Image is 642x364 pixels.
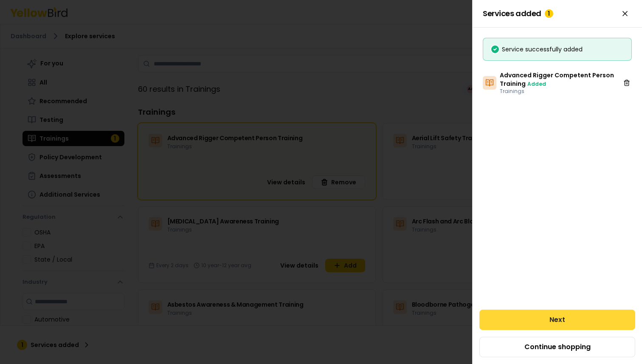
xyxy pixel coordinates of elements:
button: Continue shopping [479,337,635,357]
p: Trainings [500,88,618,95]
button: Next [479,310,635,330]
div: 1 [545,9,553,18]
h3: Advanced Rigger Competent Person Training [500,71,618,88]
span: Services added [483,9,553,18]
div: Service successfully added [490,45,625,54]
button: Close [618,7,632,20]
span: Added [527,80,546,87]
